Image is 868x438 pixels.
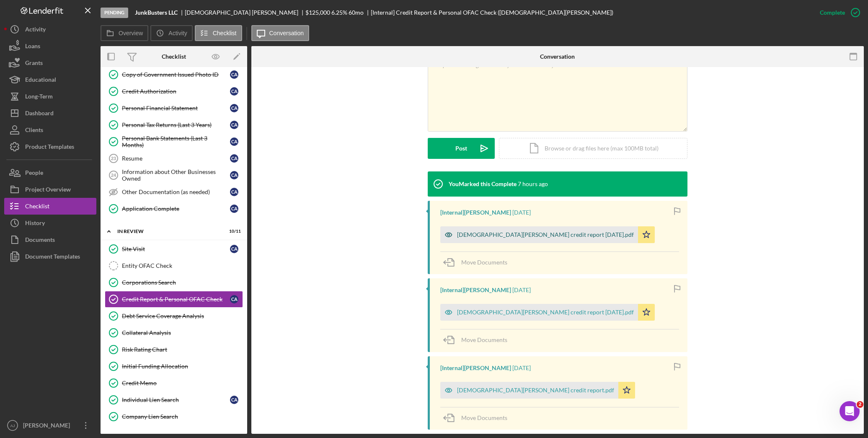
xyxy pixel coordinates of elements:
[440,329,516,350] button: Move Documents
[213,30,237,36] label: Checklist
[10,423,15,428] text: AJ
[105,241,243,257] a: Site VisitCA
[122,105,230,111] div: Personal Financial Statement
[105,375,243,391] a: Credit Memo
[857,401,863,408] span: 2
[440,304,655,321] button: [DEMOGRAPHIC_DATA][PERSON_NAME] credit report [DATE].pdf
[25,88,53,107] div: Long-Term
[457,309,634,316] div: [DEMOGRAPHIC_DATA][PERSON_NAME] credit report [DATE].pdf
[105,324,243,341] a: Collateral Analysis
[111,156,116,161] tspan: 23
[105,200,243,217] a: Application CompleteCA
[4,417,96,434] button: AJ[PERSON_NAME]
[105,341,243,358] a: Risk Rating Chart
[162,53,186,60] div: Checklist
[440,382,635,399] button: [DEMOGRAPHIC_DATA][PERSON_NAME] credit report.pdf
[349,9,364,16] div: 60 mo
[25,138,74,157] div: Product Templates
[105,291,243,308] a: Credit Report & Personal OFAC CheckCA
[440,287,511,293] div: [Internal] [PERSON_NAME]
[105,408,243,425] a: Company Lien Search
[512,365,531,371] time: 2025-05-14 18:57
[440,226,655,243] button: [DEMOGRAPHIC_DATA][PERSON_NAME] credit report [DATE].pdf
[455,138,467,159] div: Post
[230,87,238,96] div: C A
[811,4,864,21] button: Complete
[4,164,96,181] button: People
[461,336,507,343] span: Move Documents
[25,54,43,73] div: Grants
[518,181,548,187] time: 2025-10-08 13:42
[105,308,243,324] a: Debt Service Coverage Analysis
[25,21,46,40] div: Activity
[4,122,96,138] button: Clients
[251,25,310,41] button: Conversation
[105,83,243,100] a: Credit AuthorizationCA
[122,189,230,195] div: Other Documentation (as needed)
[122,329,243,336] div: Collateral Analysis
[122,205,230,212] div: Application Complete
[122,168,230,182] div: Information about Other Businesses Owned
[512,287,531,293] time: 2025-06-26 14:09
[122,346,243,353] div: Risk Rating Chart
[122,363,243,370] div: Initial Funding Allocation
[105,391,243,408] a: Individual Lien SearchCA
[4,248,96,265] button: Document Templates
[122,262,243,269] div: Entity OFAC Check
[105,117,243,133] a: Personal Tax Returns (Last 3 Years)CA
[230,137,238,146] div: C A
[122,155,230,162] div: Resume
[105,133,243,150] a: Personal Bank Statements (Last 3 Months)CA
[105,257,243,274] a: Entity OFAC Check
[4,138,96,155] button: Product Templates
[230,70,238,79] div: C A
[122,246,230,252] div: Site Visit
[25,105,54,124] div: Dashboard
[122,397,230,403] div: Individual Lien Search
[25,164,43,183] div: People
[440,252,516,273] button: Move Documents
[122,380,243,386] div: Credit Memo
[105,150,243,167] a: 23ResumeCA
[4,71,96,88] button: Educational
[230,154,238,163] div: C A
[512,209,531,216] time: 2025-08-05 16:09
[4,181,96,198] button: Project Overview
[122,135,230,148] div: Personal Bank Statements (Last 3 Months)
[230,171,238,179] div: C A
[449,181,517,187] div: You Marked this Complete
[117,229,220,234] div: In Review
[4,231,96,248] button: Documents
[428,138,495,159] button: Post
[105,167,243,184] a: 24Information about Other Businesses OwnedCA
[25,38,40,57] div: Loans
[820,4,845,21] div: Complete
[122,71,230,78] div: Copy of Government Issued Photo ID
[4,21,96,38] a: Activity
[105,274,243,291] a: Corporations Search
[230,205,238,213] div: C A
[540,53,575,60] div: Conversation
[461,259,507,266] span: Move Documents
[230,245,238,253] div: C A
[122,88,230,95] div: Credit Authorization
[168,30,187,36] label: Activity
[185,9,305,16] div: [DEMOGRAPHIC_DATA] [PERSON_NAME]
[119,30,143,36] label: Overview
[25,181,71,200] div: Project Overview
[440,365,511,371] div: [Internal] [PERSON_NAME]
[25,248,80,267] div: Document Templates
[101,8,128,18] div: Pending
[25,231,55,250] div: Documents
[105,358,243,375] a: Initial Funding Allocation
[4,105,96,122] button: Dashboard
[4,88,96,105] button: Long-Term
[122,313,243,319] div: Debt Service Coverage Analysis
